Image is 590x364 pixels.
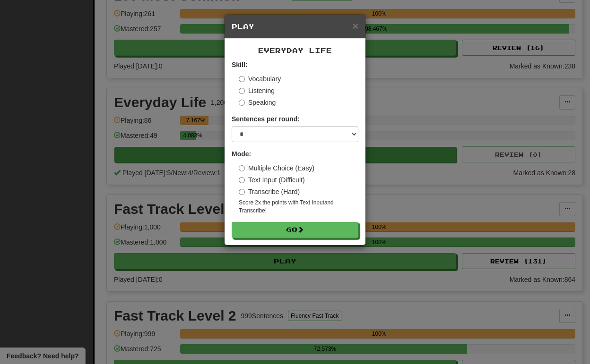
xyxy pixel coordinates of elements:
input: Speaking [239,100,245,106]
span: × [353,20,358,31]
input: Listening [239,88,245,94]
span: Everyday Life [258,46,332,54]
label: Speaking [239,98,276,107]
label: Multiple Choice (Easy) [239,163,314,173]
label: Transcribe (Hard) [239,187,300,196]
input: Text Input (Difficult) [239,177,245,183]
input: Multiple Choice (Easy) [239,165,245,171]
strong: Skill: [232,61,247,68]
label: Listening [239,86,275,95]
button: Close [353,21,358,31]
label: Text Input (Difficult) [239,175,305,185]
label: Vocabulary [239,74,281,84]
button: Go [232,222,358,238]
strong: Mode: [232,150,251,158]
small: Score 2x the points with Text Input and Transcribe ! [239,199,358,215]
h5: Play [232,22,358,31]
input: Transcribe (Hard) [239,189,245,195]
input: Vocabulary [239,76,245,82]
label: Sentences per round: [232,114,300,124]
